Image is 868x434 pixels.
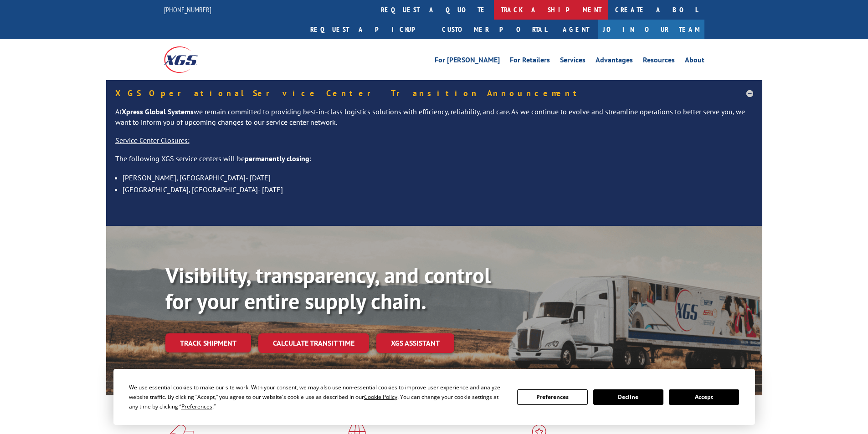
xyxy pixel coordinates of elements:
[376,333,454,353] a: XGS ASSISTANT
[598,20,704,39] a: Join Our Team
[554,20,598,39] a: Agent
[129,383,506,411] div: We use essential cookies to make our site work. With your consent, we may also use non-essential ...
[303,20,435,39] a: Request a pickup
[123,172,753,184] li: [PERSON_NAME], [GEOGRAPHIC_DATA]- [DATE]
[435,56,500,66] a: For [PERSON_NAME]
[596,56,633,66] a: Advantages
[122,107,194,116] strong: Xpress Global Systems
[165,261,491,316] b: Visibility, transparency, and control for your entire supply chain.
[669,389,739,405] button: Accept
[164,5,211,14] a: [PHONE_NUMBER]
[115,153,753,172] p: The following XGS service centers will be :
[643,56,675,66] a: Resources
[685,56,704,66] a: About
[364,393,397,401] span: Cookie Policy
[115,107,753,136] p: At we remain committed to providing best-in-class logistics solutions with efficiency, reliabilit...
[593,389,663,405] button: Decline
[560,56,586,66] a: Services
[165,333,251,352] a: Track shipment
[258,333,369,353] a: Calculate transit time
[123,184,753,195] li: [GEOGRAPHIC_DATA], [GEOGRAPHIC_DATA]- [DATE]
[517,389,587,405] button: Preferences
[115,89,753,97] h5: XGS Operational Service Center Transition Announcement
[115,136,190,145] u: Service Center Closures:
[510,56,550,66] a: For Retailers
[181,403,212,410] span: Preferences
[113,369,755,425] div: Cookie Consent Prompt
[245,154,309,163] strong: permanently closing
[435,20,554,39] a: Customer Portal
